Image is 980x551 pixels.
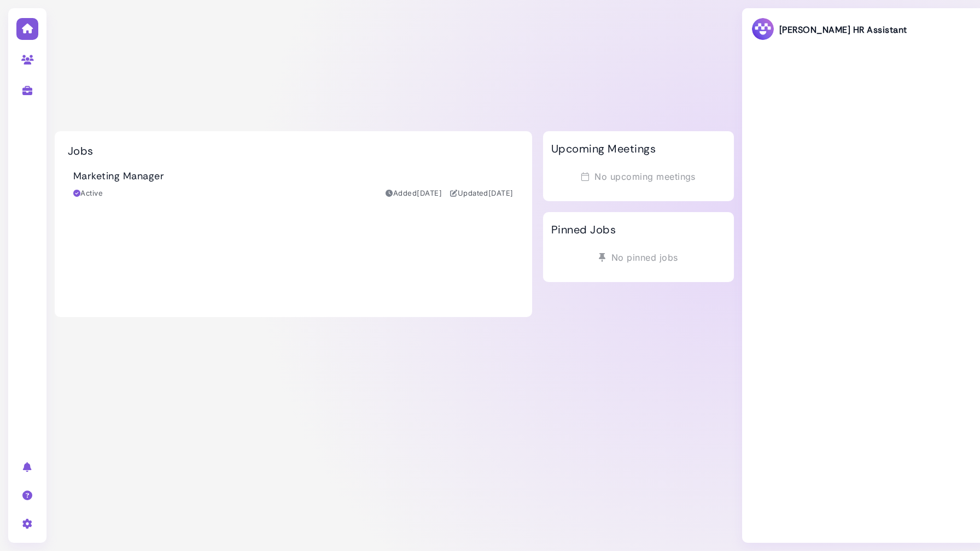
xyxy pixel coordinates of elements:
div: Updated [450,188,514,199]
div: No upcoming meetings [551,166,726,187]
time: Aug 23, 2025 [417,189,442,197]
div: Active [73,188,103,199]
time: Aug 23, 2025 [488,189,514,197]
div: No pinned jobs [551,247,726,268]
h2: Pinned Jobs [551,223,616,236]
h2: Jobs [68,144,94,157]
div: Added [386,188,442,199]
h3: [PERSON_NAME] HR Assistant [751,17,907,43]
h3: Marketing Manager [73,171,164,183]
a: Marketing Manager Active Added[DATE] Updated[DATE] [68,157,519,212]
h2: Upcoming Meetings [551,142,656,155]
